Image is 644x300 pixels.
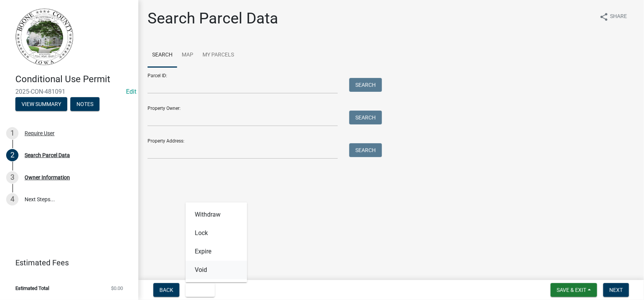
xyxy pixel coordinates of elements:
[15,97,67,111] button: View Summary
[557,287,586,293] span: Save & Exit
[111,286,123,291] span: $0.00
[593,9,633,24] button: shareShare
[148,43,177,68] a: Search
[609,287,623,293] span: Next
[186,242,247,261] button: Expire
[15,88,123,95] span: 2025-CON-481091
[551,283,597,297] button: Save & Exit
[186,206,247,224] button: Withdraw
[349,111,382,124] button: Search
[192,287,204,293] span: Void
[186,224,247,242] button: Lock
[186,261,247,279] button: Void
[15,286,49,291] span: Estimated Total
[25,152,70,158] div: Search Parcel Data
[70,97,100,111] button: Notes
[148,9,278,28] h1: Search Parcel Data
[186,283,215,297] button: Void
[15,74,132,85] h4: Conditional Use Permit
[25,175,70,180] div: Owner Information
[70,101,100,108] wm-modal-confirm: Notes
[349,143,382,157] button: Search
[599,12,609,22] i: share
[15,101,67,108] wm-modal-confirm: Summary
[153,283,179,297] button: Back
[6,193,18,206] div: 4
[25,131,55,136] div: Require User
[159,287,173,293] span: Back
[610,12,627,22] span: Share
[6,127,18,139] div: 1
[349,78,382,92] button: Search
[198,43,239,68] a: My Parcels
[6,149,18,161] div: 2
[126,88,136,95] a: Edit
[603,283,629,297] button: Next
[6,171,18,184] div: 3
[6,255,126,270] a: Estimated Fees
[186,202,247,282] div: Void
[126,88,136,95] wm-modal-confirm: Edit Application Number
[177,43,198,68] a: Map
[15,8,74,66] img: Boone County, Iowa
